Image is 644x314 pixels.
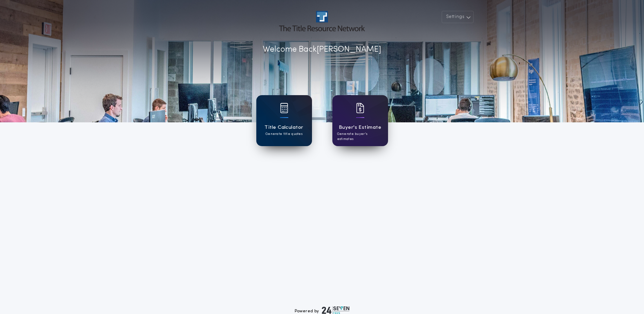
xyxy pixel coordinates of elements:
a: card iconBuyer's EstimateGenerate buyer's estimates [332,95,388,146]
img: card icon [280,103,288,113]
h1: Buyer's Estimate [339,124,381,132]
button: Settings [442,11,474,23]
p: Generate buyer's estimates [337,132,383,142]
p: Welcome Back [PERSON_NAME] [263,43,381,56]
img: account-logo [279,11,365,31]
h1: Title Calculator [264,124,303,132]
p: Generate title quotes [265,132,302,137]
img: card icon [356,103,364,113]
a: card iconTitle CalculatorGenerate title quotes [256,95,312,146]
